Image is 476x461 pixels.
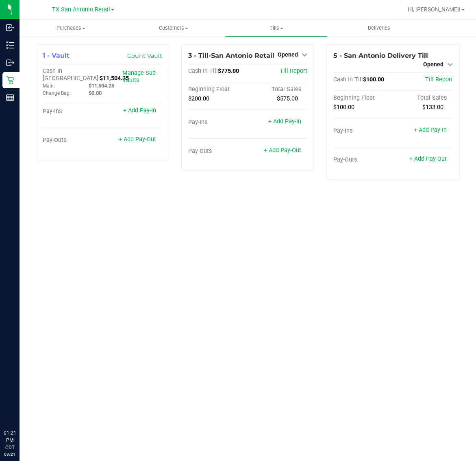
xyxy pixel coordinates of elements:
[43,52,70,59] span: 1 - Vault
[8,396,33,420] iframe: Resource center
[422,104,443,111] span: $133.00
[333,104,354,111] span: $100.00
[43,137,102,144] div: Pay-Outs
[123,107,156,114] a: + Add Pay-In
[225,24,327,32] span: Tills
[4,429,16,451] p: 01:21 PM CDT
[333,156,393,164] div: Pay-Outs
[409,155,447,162] a: + Add Pay-Out
[6,94,14,102] inline-svg: Reports
[225,20,328,37] a: Tills
[24,395,34,404] iframe: Resource center unread badge
[6,41,14,49] inline-svg: Inventory
[20,24,122,32] span: Purchases
[264,147,301,154] a: + Add Pay-Out
[43,90,71,96] span: Change Bag:
[119,136,156,143] a: + Add Pay-Out
[188,95,209,102] span: $200.00
[188,119,248,126] div: Pay-Ins
[408,6,461,13] span: Hi, [PERSON_NAME]!
[218,68,239,74] span: $775.00
[277,95,298,102] span: $575.00
[4,451,16,457] p: 09/21
[188,68,218,74] span: Cash In Till
[333,76,363,83] span: Cash In Till
[43,68,100,82] span: Cash In [GEOGRAPHIC_DATA]:
[89,83,114,89] span: $11,504.25
[333,52,428,59] span: 5 - San Antonio Delivery Till
[43,83,55,89] span: Main:
[333,127,393,135] div: Pay-Ins
[188,52,274,59] span: 3 - Till-San Antonio Retail
[423,61,443,68] span: Opened
[280,68,307,74] a: Till Report
[52,6,110,13] span: TX San Antonio Retail
[6,59,14,67] inline-svg: Outbound
[6,24,14,32] inline-svg: Inbound
[414,127,447,133] a: + Add Pay-In
[123,24,225,32] span: Customers
[393,94,453,102] div: Total Sales
[43,108,102,115] div: Pay-Ins
[357,24,401,32] span: Deliveries
[268,118,301,125] a: + Add Pay-In
[188,86,248,93] div: Beginning Float
[425,76,453,83] a: Till Report
[363,76,384,83] span: $100.00
[122,70,157,84] a: Manage Sub-Vaults
[333,94,393,102] div: Beginning Float
[328,20,430,37] a: Deliveries
[248,86,307,93] div: Total Sales
[188,148,248,155] div: Pay-Outs
[20,20,122,37] a: Purchases
[89,90,102,96] span: $0.00
[278,51,298,58] span: Opened
[100,75,129,82] span: $11,504.25
[6,76,14,84] inline-svg: Retail
[127,52,162,59] a: Count Vault
[122,20,225,37] a: Customers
